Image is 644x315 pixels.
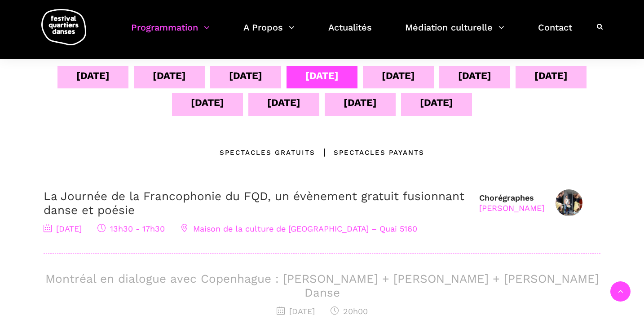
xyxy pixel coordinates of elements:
[44,224,82,233] span: [DATE]
[76,68,110,83] div: [DATE]
[458,68,491,83] div: [DATE]
[405,20,504,46] a: Médiation culturelle
[44,189,464,217] a: La Journée de la Francophonie du FQD, un évènement gratuit fusionnant danse et poésie
[344,95,377,110] div: [DATE]
[181,224,417,233] span: Maison de la culture de [GEOGRAPHIC_DATA] – Quai 5160
[382,68,415,83] div: [DATE]
[41,9,86,45] img: logo-fqd-med
[534,68,568,83] div: [DATE]
[328,20,372,46] a: Actualités
[556,189,582,216] img: DSC_1211TaafeFanga2017
[538,20,572,46] a: Contact
[267,95,300,110] div: [DATE]
[131,20,210,46] a: Programmation
[420,95,453,110] div: [DATE]
[191,95,224,110] div: [DATE]
[97,224,165,233] span: 13h30 - 17h30
[479,203,544,213] div: [PERSON_NAME]
[229,68,262,83] div: [DATE]
[305,68,339,83] div: [DATE]
[220,147,315,158] div: Spectacles gratuits
[243,20,295,46] a: A Propos
[153,68,186,83] div: [DATE]
[479,192,544,214] div: Chorégraphes
[315,147,424,158] div: Spectacles Payants
[44,272,600,300] h3: Montréal en dialogue avec Copenhague : [PERSON_NAME] + [PERSON_NAME] + [PERSON_NAME] Danse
